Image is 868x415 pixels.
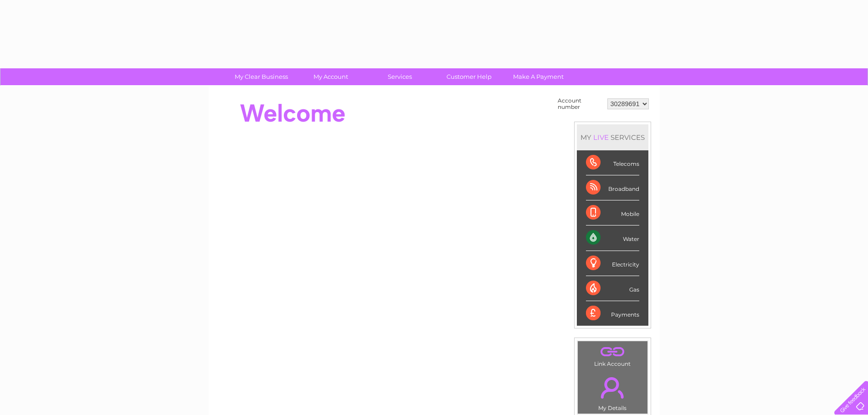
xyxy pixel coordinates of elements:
div: Water [586,225,639,251]
td: My Details [577,369,648,414]
div: Telecoms [586,150,639,175]
div: Payments [586,301,639,326]
td: Link Account [577,341,648,369]
div: Gas [586,276,639,301]
div: MY SERVICES [577,124,648,150]
a: . [580,343,645,359]
td: Account number [555,95,605,113]
a: My Account [293,68,368,85]
div: Electricity [586,251,639,276]
div: Broadband [586,175,639,200]
a: Make A Payment [501,68,576,85]
a: My Clear Business [224,68,299,85]
a: Customer Help [431,68,507,85]
a: Services [362,68,437,85]
div: Mobile [586,200,639,225]
div: LIVE [591,133,611,142]
a: . [580,372,645,404]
